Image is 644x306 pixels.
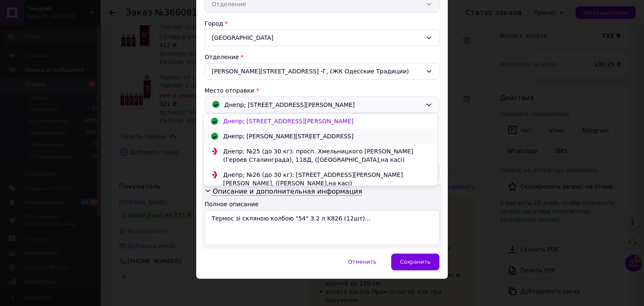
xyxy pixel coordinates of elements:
[348,259,377,265] span: Отменить
[221,171,433,187] div: Днепр; №26 (до 30 кг): [STREET_ADDRESS][PERSON_NAME][PERSON_NAME], ([PERSON_NAME],на касі)
[205,86,439,95] div: Место отправки
[205,19,439,28] div: Город
[223,118,353,124] span: Днепр; [STREET_ADDRESS][PERSON_NAME]
[205,63,439,80] div: [PERSON_NAME][STREET_ADDRESS] -Г, (ЖК Одесские Традиции)
[205,210,439,245] textarea: Термос зі скляною колбою "54" 3.2 л K826 (12шт)...
[213,187,362,196] span: Описание и дополнительная информация
[205,53,439,61] div: Отделение
[221,132,356,140] div: Днепр; [PERSON_NAME][STREET_ADDRESS]
[400,259,431,265] span: Сохранить
[205,29,439,46] div: [GEOGRAPHIC_DATA]
[205,201,259,207] label: Полное описание
[224,100,355,109] span: Днепр; [STREET_ADDRESS][PERSON_NAME]
[221,147,433,164] div: Днепр; №25 (до 30 кг): просп. Хмельницкого [PERSON_NAME] (Героев Сталинграда), 118Д, ([GEOGRAPHIC...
